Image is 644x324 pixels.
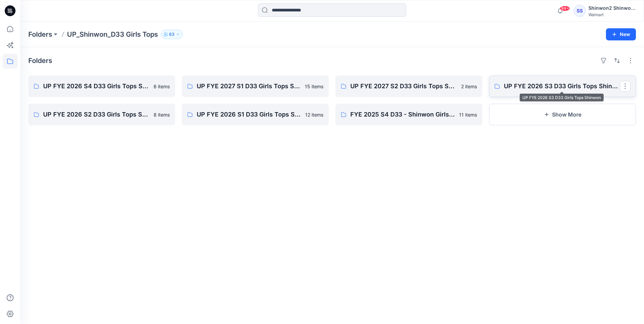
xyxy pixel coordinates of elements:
p: UP FYE 2026 S3 D33 Girls Tops Shinwon [504,82,620,91]
button: 63 [161,30,183,39]
a: UP FYE 2027 S1 D33 Girls Tops Shinwon15 items [182,75,329,97]
h4: Folders [28,57,52,65]
a: UP FYE 2027 S2 D33 Girls Tops Shinwon2 items [335,75,482,97]
p: UP_Shinwon_D33 Girls Tops [67,30,158,39]
a: Folders [28,30,52,39]
a: UP FYE 2026 S4 D33 Girls Tops Shinwon6 items [28,75,175,97]
p: 63 [169,31,174,38]
p: 2 items [461,83,477,90]
a: UP FYE 2026 S1 D33 Girls Tops Shinwon12 items [182,104,329,125]
p: 12 items [305,111,323,118]
p: UP FYE 2027 S2 D33 Girls Tops Shinwon [350,82,457,91]
a: UP FYE 2026 S3 D33 Girls Tops Shinwon [489,75,636,97]
span: 99+ [560,6,570,11]
p: 6 items [154,83,170,90]
div: SS [574,5,586,17]
p: 8 items [154,111,170,118]
p: UP FYE 2026 S4 D33 Girls Tops Shinwon [43,82,150,91]
p: UP FYE 2027 S1 D33 Girls Tops Shinwon [197,82,301,91]
div: Walmart [588,12,636,17]
a: FYE 2025 S4 D33 - Shinwon Girls Tops11 items [335,104,482,125]
button: New [606,28,636,40]
p: UP FYE 2026 S1 D33 Girls Tops Shinwon [197,110,301,119]
p: 15 items [305,83,323,90]
div: Shinwon2 Shinwon2 [588,4,636,12]
p: FYE 2025 S4 D33 - Shinwon Girls Tops [350,110,455,119]
p: 11 items [459,111,477,118]
a: UP FYE 2026 S2 D33 Girls Tops Shinwon8 items [28,104,175,125]
button: Show More [489,104,636,125]
p: UP FYE 2026 S2 D33 Girls Tops Shinwon [43,110,150,119]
